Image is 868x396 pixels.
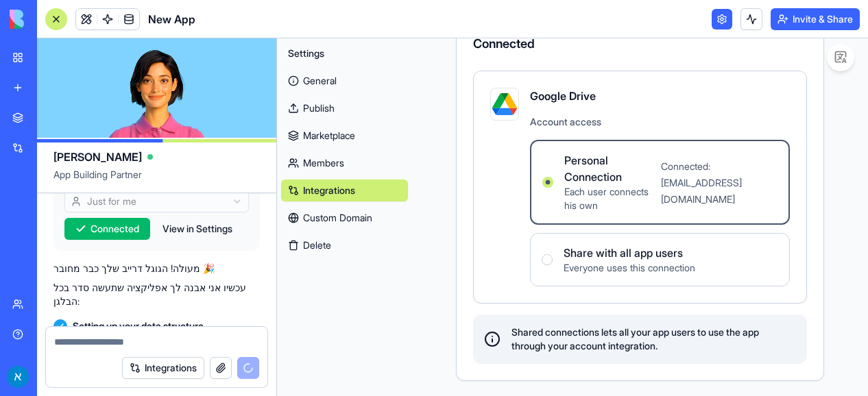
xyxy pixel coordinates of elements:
[492,92,517,116] img: googledrive
[281,234,408,256] button: Delete
[530,88,790,104] span: Google Drive
[73,319,204,333] span: Setting up your data structure
[542,254,553,265] button: Share with all app usersEveryone uses this connection
[281,207,408,229] a: Custom Domain
[64,218,150,240] button: Connected
[542,177,553,188] button: Personal ConnectionEach user connects his ownConnected:[EMAIL_ADDRESS][DOMAIN_NAME]
[281,180,408,201] a: Integrations
[53,149,142,165] span: [PERSON_NAME]
[281,125,408,147] a: Marketplace
[530,115,790,129] span: Account access
[771,8,860,30] button: Invite & Share
[564,245,695,261] span: Share with all app users
[281,97,408,119] a: Publish
[473,38,807,50] div: Connected
[53,262,260,275] p: מעולה! הגוגל דרייב שלך כבר מחובר 🎉
[288,47,324,60] span: Settings
[511,325,759,353] span: Shared connections lets all your app users to use the app through your account integration.
[7,366,29,388] img: ACg8ocLwfop-f9Hw_eWiCyC3DvI-LUM8cI31YkCUEE4cMVcRaraNGA=s96-c
[281,152,408,174] a: Members
[564,185,650,212] span: Each user connects his own
[91,222,139,236] span: Connected
[53,168,260,193] span: App Building Partner
[564,261,695,275] span: Everyone uses this connection
[281,42,408,64] button: Settings
[281,70,408,92] a: General
[564,152,650,185] span: Personal Connection
[148,11,195,27] span: New App
[661,160,742,205] span: Connected: [EMAIL_ADDRESS][DOMAIN_NAME]
[156,218,239,240] button: View in Settings
[10,10,95,29] img: logo
[53,281,260,308] p: עכשיו אני אבנה לך אפליקציה שתעשה סדר בכל הבלגן:
[122,357,204,379] button: Integrations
